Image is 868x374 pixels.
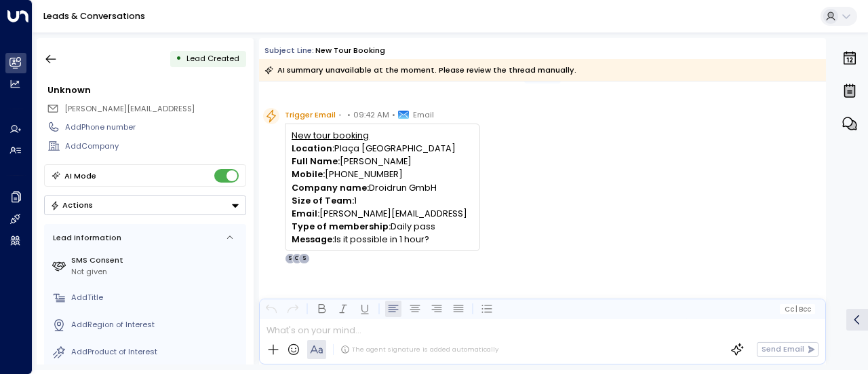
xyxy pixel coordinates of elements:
[292,208,319,219] b: Email:
[347,108,351,121] span: •
[292,181,473,194] p: Droidrun GmbH
[298,253,309,264] div: S
[292,143,334,154] b: Location:
[285,108,336,121] span: Trigger Email
[71,292,241,303] div: AddTitle
[71,319,241,331] div: AddRegion of Interest
[47,83,245,96] div: Unknown
[292,155,340,167] b: Full Name:
[50,200,93,210] div: Actions
[64,103,195,115] span: chris@droidrun.ai
[292,129,473,142] h4: New tour booking
[176,49,182,69] div: •
[292,195,354,206] b: Size of Team:
[49,232,121,244] div: Lead Information
[64,169,96,183] div: AI Mode
[71,266,241,278] div: Not given
[263,301,279,317] button: Undo
[292,155,473,168] p: [PERSON_NAME]
[186,53,239,64] span: Lead Created
[264,45,314,56] span: Subject Line:
[71,255,241,266] label: SMS Consent
[292,207,473,220] p: [PERSON_NAME][EMAIL_ADDRESS]
[65,141,245,152] div: AddCompany
[292,182,369,193] b: Company name:
[292,233,473,246] p: Is it possible in 1 hour?
[292,194,473,207] p: 1
[353,108,389,121] span: 09:42 AM
[780,304,815,314] button: Cc|Bcc
[292,221,391,232] b: Type of membership:
[785,305,811,313] span: Cc Bcc
[338,108,342,121] span: •
[292,233,334,245] b: Message:
[285,301,301,317] button: Redo
[264,63,576,77] div: AI summary unavailable at the moment. Please review the thread manually.
[65,121,245,133] div: AddPhone number
[44,195,246,215] div: Button group with a nested menu
[340,345,498,354] div: The agent signature is added automatically
[64,103,195,114] span: [PERSON_NAME][EMAIL_ADDRESS]
[392,108,395,121] span: •
[292,220,473,233] p: Daily pass
[315,45,385,56] div: New tour booking
[43,10,145,22] a: Leads & Conversations
[44,195,246,215] button: Actions
[413,108,434,121] span: Email
[292,168,325,180] b: Mobile:
[292,253,302,264] div: C
[292,168,473,181] p: [PHONE_NUMBER]
[292,142,473,155] p: Plaça [GEOGRAPHIC_DATA]
[795,305,797,313] span: |
[71,346,241,358] div: AddProduct of Interest
[285,253,296,264] div: S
